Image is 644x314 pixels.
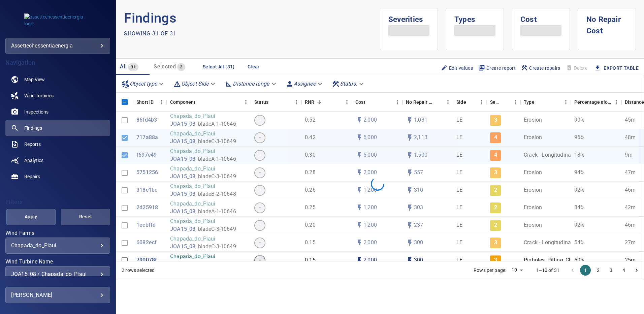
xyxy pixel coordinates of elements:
p: 790078f [136,256,157,264]
button: Menu [291,97,301,107]
p: Pinholes, Pitting, Chips [524,256,579,264]
div: Assignee [283,78,326,90]
div: JOA15_08 / Chapada_do_Piaui [11,271,104,277]
div: The base labour and equipment costs to repair the finding. Does not include the loss of productio... [355,93,365,112]
h1: No Repair Cost [586,8,627,36]
p: 25m [625,256,636,264]
button: Sort [365,97,375,107]
div: Component [170,93,195,112]
div: Status [251,93,301,112]
div: Status [254,93,268,112]
div: Cost [352,93,402,112]
div: Object type [119,78,168,90]
label: Wind Turbine Name [5,259,110,264]
div: No Repair Cost [402,93,453,112]
span: Inspections [24,108,49,115]
button: Export Table [590,62,644,74]
button: Sort [433,97,443,107]
h4: Filters [5,199,110,206]
div: Component [167,93,251,112]
button: page 1 [580,265,591,276]
em: Status : [340,81,357,87]
div: Percentage along [571,93,621,112]
div: Chapada_do_Piaui [11,242,104,249]
h1: Types [454,8,495,25]
p: Chapada_do_Piaui [170,253,236,260]
span: Map View [24,76,45,83]
button: Create report [476,62,518,74]
div: assettechessentiaenergia [11,40,104,51]
em: Distance range [233,81,269,87]
div: Wind Turbine Name [5,266,110,282]
a: repairs noActive [5,168,110,185]
div: Object Side [170,78,220,90]
a: map noActive [5,71,110,88]
div: Distance range [222,78,280,90]
button: Menu [443,97,453,107]
svg: Auto cost [355,256,363,264]
a: JOA15_08 [170,260,195,268]
div: Status: [329,78,368,90]
div: Side [456,93,466,112]
button: Select All (31) [200,61,237,73]
button: Menu [611,97,621,107]
p: Rows per page: [474,267,506,274]
em: Object Side [181,81,209,87]
button: Menu [392,97,402,107]
span: Analytics [24,157,43,164]
span: 2 [177,63,185,71]
span: Create report [478,64,516,72]
span: Create repairs [521,64,560,72]
h4: Navigation [5,59,110,66]
p: 0.15 [305,256,316,264]
button: Menu [157,97,167,107]
p: Showing 31 of 31 [124,30,176,38]
div: Short ID [136,93,154,112]
div: RNR [301,93,352,112]
h1: Cost [520,8,561,25]
a: findings active [5,120,110,136]
span: Repairs [24,173,40,180]
div: 10 [509,265,525,275]
a: reports noActive [5,136,110,152]
button: Reset [61,209,110,225]
button: Sort [196,97,205,107]
div: Severity [487,93,520,112]
div: 2 rows selected [122,267,155,274]
a: windturbines noActive [5,88,110,104]
p: 2,000 [363,256,377,264]
p: 300 [414,256,423,264]
button: Clear [243,61,264,73]
button: Go to page 4 [618,265,629,276]
span: Findings [24,125,42,131]
nav: pagination navigation [566,265,643,276]
label: Wind Farms [5,230,110,236]
button: Go to page 2 [593,265,604,276]
button: Menu [561,97,571,107]
button: Create repairs [518,62,563,74]
p: , bladeA-1-10646 [195,260,236,268]
div: assettechessentiaenergia [5,38,110,54]
span: Apply [15,213,47,221]
div: Percentage along [574,93,611,112]
a: Export Table [604,64,639,72]
div: Severity [490,93,501,112]
span: Reset [69,213,102,221]
div: [PERSON_NAME] [11,290,104,301]
button: Edit values [438,62,476,74]
p: 3 [494,256,497,264]
button: Menu [477,97,487,107]
button: Apply [6,209,56,225]
p: 50% [574,256,584,264]
em: Assignee [294,81,316,87]
button: Sort [268,97,278,107]
span: All [120,63,127,70]
div: Type [524,93,535,112]
div: Wind Farms [5,238,110,254]
a: analytics noActive [5,152,110,168]
svg: Auto impact [406,256,414,264]
div: Repair Now Ratio: The ratio of the additional incurred cost of repair in 1 year and the cost of r... [305,93,314,112]
button: Menu [510,97,520,107]
button: Menu [342,97,352,107]
button: Sort [315,97,324,107]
